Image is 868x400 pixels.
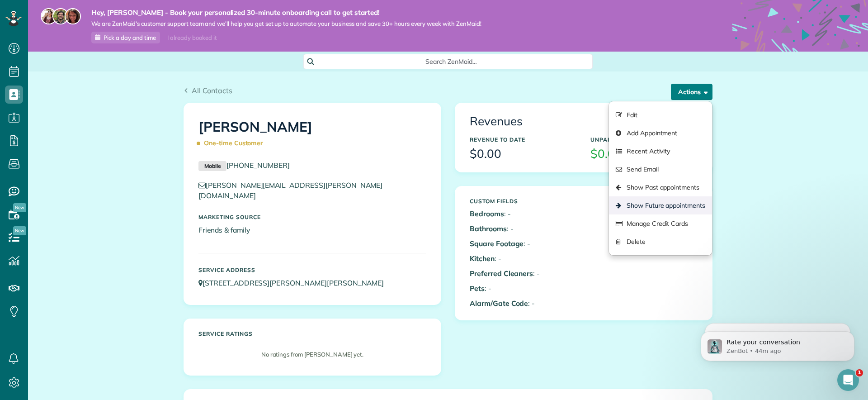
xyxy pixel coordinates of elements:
[470,137,577,143] h5: Revenue to Date
[91,8,481,17] strong: Hey, [PERSON_NAME] - Book your personalized 30-minute onboarding call to get started!
[470,238,577,249] p: : -
[609,142,712,160] a: Recent Activity
[609,178,712,196] a: Show Past appointments
[671,84,712,100] button: Actions
[13,226,26,235] span: New
[609,106,712,124] a: Edit
[470,283,577,294] p: : -
[184,85,232,96] a: All Contacts
[609,124,712,142] a: Add Appointment
[470,148,577,161] h3: $0.00
[837,369,859,391] iframe: Intercom live chat
[470,209,504,218] b: Bedrooms
[470,224,507,233] b: Bathrooms
[470,284,485,293] b: Pets
[91,32,160,43] a: Pick a day and time
[470,298,577,309] p: : -
[192,86,232,95] span: All Contacts
[470,269,533,278] b: Preferred Cleaners
[13,203,26,212] span: New
[41,8,57,24] img: maria-72a9807cf96188c08ef61303f053569d2e2a8a1cde33d635c8a3ac13582a053d.jpg
[198,267,426,273] h5: Service Address
[470,299,528,308] b: Alarm/Gate Code
[470,254,495,263] b: Kitchen
[470,268,577,279] p: : -
[198,225,426,235] p: Friends & family
[590,137,698,143] h5: Unpaid Balance
[687,312,868,376] iframe: Intercom notifications message
[52,8,69,24] img: jorge-587dff0eeaa6aab1f244e6dc62b8924c3b6ad411094392a53c71c6c4a576187d.jpg
[198,331,426,337] h5: Service ratings
[198,161,226,171] small: Mobile
[203,350,422,359] p: No ratings from [PERSON_NAME] yet.
[198,214,426,220] h5: Marketing Source
[609,160,712,178] a: Send Email
[856,369,863,376] span: 1
[470,115,698,128] h3: Revenues
[198,135,267,151] span: One-time Customer
[609,196,712,214] a: Show Future appointments
[590,148,698,161] h3: $0.00
[91,20,481,28] span: We are ZenMaid’s customer support team and we’ll help you get set up to automate your business an...
[470,198,577,204] h5: Custom Fields
[470,239,524,248] b: Square Footage
[470,253,577,264] p: : -
[198,161,290,170] a: Mobile[PHONE_NUMBER]
[609,233,712,251] a: Delete
[198,119,426,151] h1: [PERSON_NAME]
[104,34,156,41] span: Pick a day and time
[65,8,81,24] img: michelle-19f622bdf1676172e81f8f8fba1fb50e276960ebfe0243fe18214015130c80e4.jpg
[198,278,392,287] a: [STREET_ADDRESS][PERSON_NAME][PERSON_NAME]
[609,214,712,233] a: Manage Credit Cards
[162,32,222,43] div: I already booked it
[198,181,382,200] a: [PERSON_NAME][EMAIL_ADDRESS][PERSON_NAME][DOMAIN_NAME]
[470,224,577,234] p: : -
[470,209,577,219] p: : -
